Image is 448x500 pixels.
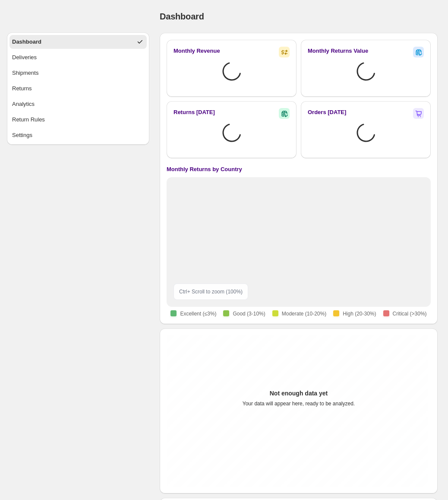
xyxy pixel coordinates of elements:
div: Return Rules [12,115,45,124]
div: Settings [12,131,32,140]
h2: Returns [DATE] [174,108,215,117]
span: Moderate (10-20%) [282,310,326,317]
div: Returns [12,84,32,93]
button: Analytics [9,97,147,111]
span: Critical (>30%) [393,310,427,317]
div: Ctrl + Scroll to zoom ( 100 %) [174,283,248,300]
span: Excellent (≤3%) [180,310,216,317]
span: High (20-30%) [343,310,376,317]
h2: Orders [DATE] [308,108,346,117]
span: Dashboard [160,12,204,21]
div: Shipments [12,69,38,77]
button: Returns [9,82,147,96]
button: Shipments [9,66,147,80]
span: Good (3-10%) [233,310,265,317]
h4: Monthly Returns by Country [167,165,242,174]
button: Return Rules [9,113,147,127]
div: Deliveries [12,53,37,62]
h2: Monthly Returns Value [308,47,368,55]
h2: Monthly Revenue [174,47,220,55]
button: Deliveries [9,51,147,64]
button: Settings [9,128,147,142]
div: Dashboard [12,38,41,46]
button: Dashboard [9,35,147,49]
div: Analytics [12,100,35,108]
